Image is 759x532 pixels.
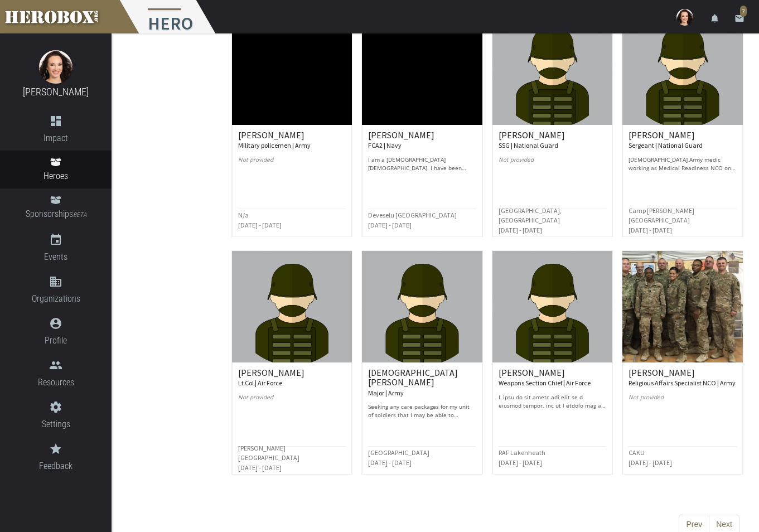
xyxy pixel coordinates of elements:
[361,13,483,237] a: [PERSON_NAME] FCA2 | Navy I am a [DEMOGRAPHIC_DATA] [DEMOGRAPHIC_DATA]. I have been deployed for ...
[368,448,429,457] small: [GEOGRAPHIC_DATA]
[499,226,542,234] small: [DATE] - [DATE]
[710,13,720,23] i: notifications
[368,403,476,419] p: Seeking any care packages for my unit of soldiers that I may be able to disperse. Thank you!
[499,379,591,387] small: Weapons Section Chief | Air Force
[492,250,613,475] a: [PERSON_NAME] Weapons Section Chief | Air Force L ipsu do sit ametc adi elit se d eiusmod tempor,...
[238,141,311,149] small: Military policemen | Army
[629,226,672,234] small: [DATE] - [DATE]
[492,13,613,237] a: [PERSON_NAME] SSG | National Guard Not provided [GEOGRAPHIC_DATA], [GEOGRAPHIC_DATA] [DATE] - [DATE]
[622,13,743,237] a: [PERSON_NAME] Sergeant | National Guard [DEMOGRAPHIC_DATA] Army medic working as Medical Readines...
[499,206,562,225] small: [GEOGRAPHIC_DATA], [GEOGRAPHIC_DATA]
[361,250,483,475] a: [DEMOGRAPHIC_DATA][PERSON_NAME] Major | Army Seeking any care packages for my unit of soldiers th...
[499,368,607,388] h6: [PERSON_NAME]
[629,393,737,410] p: Not provided
[740,6,747,17] span: 7
[238,444,299,462] small: [PERSON_NAME][GEOGRAPHIC_DATA]
[499,448,545,457] small: RAF Lakenheath
[238,379,282,387] small: Lt Col | Air Force
[238,393,346,410] p: Not provided
[368,211,457,219] small: Deveselu [GEOGRAPHIC_DATA]
[629,141,703,149] small: Sergeant | National Guard
[629,448,645,457] small: CAKU
[629,206,694,225] small: Camp [PERSON_NAME] [GEOGRAPHIC_DATA]
[231,250,353,475] a: [PERSON_NAME] Lt Col | Air Force Not provided [PERSON_NAME][GEOGRAPHIC_DATA] [DATE] - [DATE]
[499,458,542,467] small: [DATE] - [DATE]
[238,211,249,219] small: N/a
[622,250,743,475] a: [PERSON_NAME] Religious Affairs Specialist NCO | Army Not provided CAKU [DATE] - [DATE]
[368,368,476,398] h6: [DEMOGRAPHIC_DATA][PERSON_NAME]
[238,156,346,172] p: Not provided
[368,458,412,467] small: [DATE] - [DATE]
[499,141,558,149] small: SSG | National Guard
[499,130,607,150] h6: [PERSON_NAME]
[499,156,607,172] p: Not provided
[629,368,737,388] h6: [PERSON_NAME]
[238,368,346,388] h6: [PERSON_NAME]
[629,379,736,387] small: Religious Affairs Specialist NCO | Army
[238,463,282,472] small: [DATE] - [DATE]
[629,458,672,467] small: [DATE] - [DATE]
[238,130,346,150] h6: [PERSON_NAME]
[676,9,693,26] img: user-image
[629,130,737,150] h6: [PERSON_NAME]
[73,211,86,219] small: BETA
[23,86,89,98] a: [PERSON_NAME]
[368,389,404,397] small: Major | Army
[231,13,353,237] a: [PERSON_NAME] Military policemen | Army Not provided N/a [DATE] - [DATE]
[39,50,72,84] img: image
[734,13,745,23] i: email
[238,221,282,229] small: [DATE] - [DATE]
[368,156,476,172] p: I am a [DEMOGRAPHIC_DATA] [DEMOGRAPHIC_DATA]. I have been deployed for almost 2 months now.
[368,221,412,229] small: [DATE] - [DATE]
[368,130,476,150] h6: [PERSON_NAME]
[629,156,737,172] p: [DEMOGRAPHIC_DATA] Army medic working as Medical Readiness NCO on a deployment in [GEOGRAPHIC_DAT...
[499,393,607,410] p: L ipsu do sit ametc adi elit se d eiusmod tempor, inc ut l etdolo mag a enimadm ve q nostr ex ull...
[368,141,402,149] small: FCA2 | Navy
